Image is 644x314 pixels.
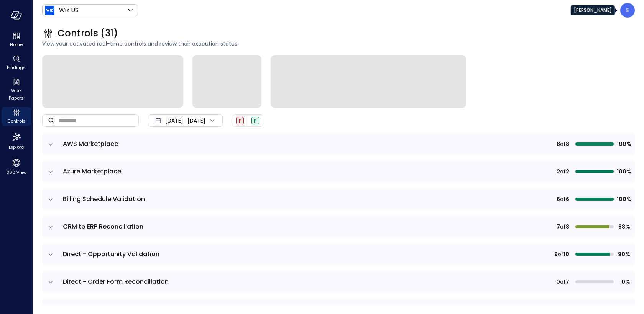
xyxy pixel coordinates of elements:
span: P [254,118,257,124]
span: 88% [617,222,630,231]
span: Direct - Order Form Reconciliation [63,277,169,286]
button: expand row [47,168,54,176]
span: of [558,250,563,258]
span: 0% [617,278,630,286]
button: expand row [47,141,54,148]
div: Failed [236,117,244,124]
span: Explore [9,143,24,151]
span: Billing Schedule Validation [63,195,145,203]
span: 100% [617,167,630,176]
span: Direct - Opportunity Validation [63,250,159,258]
div: Work Papers [2,77,31,103]
span: of [560,278,566,286]
span: Controls (31) [58,27,118,39]
p: E [626,6,629,15]
span: 9 [554,250,558,258]
div: Eleanor Yehudai [620,3,635,18]
span: 100% [617,195,630,203]
span: CRM to ERP Reconciliation [63,222,143,231]
span: Work Papers [5,87,28,102]
div: 360 View [2,156,31,177]
button: expand row [47,278,54,286]
div: Controls [2,107,31,126]
span: of [560,222,566,231]
span: [DATE] [165,116,183,125]
button: expand row [47,223,54,231]
div: Findings [2,54,31,72]
span: 100% [617,140,630,148]
span: 6 [566,195,569,203]
div: [PERSON_NAME] [571,5,615,15]
p: Wiz US [59,6,79,15]
span: Controls [7,117,26,125]
span: 8 [566,140,569,148]
span: 0 [556,278,560,286]
span: 6 [557,195,560,203]
span: 8 [557,140,560,148]
button: expand row [47,251,54,258]
button: expand row [47,196,54,203]
span: of [560,167,566,176]
div: Explore [2,130,31,152]
span: of [560,195,566,203]
div: Home [2,31,31,49]
span: 90% [617,250,630,258]
span: Home [10,41,23,48]
span: AWS Marketplace [63,139,118,148]
span: View your activated real-time controls and review their execution status [42,39,635,48]
span: 2 [566,167,569,176]
span: Azure Marketplace [63,167,121,176]
span: of [560,140,566,148]
span: 10 [563,250,569,258]
span: Findings [7,64,26,71]
img: Icon [45,6,54,15]
span: 8 [566,222,569,231]
span: F [239,118,242,124]
div: Passed [251,117,259,124]
span: 7 [566,278,569,286]
span: 7 [557,222,560,231]
span: 360 View [7,168,26,176]
span: 2 [557,167,560,176]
